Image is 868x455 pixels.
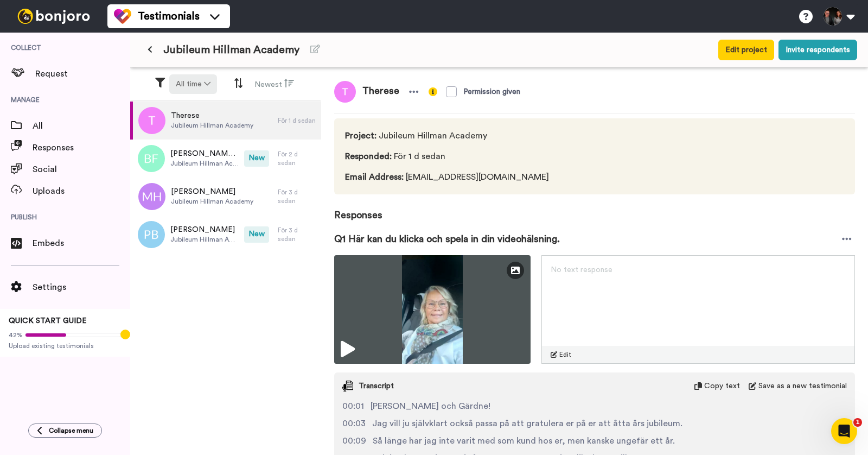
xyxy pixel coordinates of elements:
span: Social [33,163,130,176]
span: Request [35,67,130,80]
span: [PERSON_NAME] [170,224,239,235]
span: Jubileum Hillman Academy [170,235,239,244]
button: Invite respondents [778,40,857,60]
span: Collapse menu [49,426,93,435]
span: Jubileum Hillman Academy [170,159,239,168]
img: tm-color.svg [114,8,131,25]
span: Testimonials [138,9,200,24]
img: 03db53c8-f35f-456a-a583-5c1319c0c931-thumbnail_full-1758088969.jpg [334,255,531,364]
span: Copy text [704,381,740,391]
a: [PERSON_NAME]-SvenskJubileum Hillman AcademyNewFör 2 d sedan [130,140,321,178]
div: För 1 d sedan [278,116,316,125]
button: Newest [248,74,301,94]
button: Collapse menu [28,424,102,438]
span: Jubileum Hillman Academy [163,42,299,58]
span: Jubileum Hillman Academy [171,121,253,130]
span: Responses [334,194,855,223]
a: ThereseJubileum Hillman AcademyFör 1 d sedan [130,102,321,140]
a: [PERSON_NAME]Jubileum Hillman AcademyNewFör 3 d sedan [130,216,321,254]
div: För 3 d sedan [278,226,316,243]
span: New [244,226,269,243]
span: Therese [171,110,253,121]
span: Embeds [33,237,130,250]
img: t.png [334,81,356,103]
span: För 1 d sedan [345,150,549,163]
span: 00:03 [342,417,366,430]
span: Save as a new testimonial [758,381,847,391]
span: Jag vill ju självklart också passa på att gratulera er på er att åtta års jubileum. [372,417,682,430]
span: Project : [345,131,376,140]
span: 00:09 [342,434,366,447]
span: [PERSON_NAME] [171,186,253,197]
span: [PERSON_NAME] och Gärdne! [371,400,490,413]
img: bf.png [138,145,165,172]
span: Responses [33,141,130,154]
span: Jubileum Hillman Academy [171,197,253,206]
span: [EMAIL_ADDRESS][DOMAIN_NAME] [345,170,549,184]
span: Uploads [33,185,130,198]
span: 1 [853,418,862,427]
span: No text response [551,266,612,274]
span: Edit [559,350,571,359]
span: QUICK START GUIDE [9,317,87,325]
span: [PERSON_NAME]-Svensk [170,148,239,159]
span: Så länge har jag inte varit med som kund hos er, men kanske ungefär ett år. [373,434,675,447]
span: Transcript [359,381,394,391]
img: bj-logo-header-white.svg [13,9,94,24]
div: För 2 d sedan [278,150,316,167]
span: All [33,119,130,132]
img: pb.png [138,221,165,248]
img: mh.png [138,183,165,210]
span: 42% [9,331,23,339]
a: [PERSON_NAME]Jubileum Hillman AcademyFör 3 d sedan [130,178,321,216]
button: All time [169,74,217,94]
div: För 3 d sedan [278,188,316,205]
img: info-yellow.svg [429,87,437,96]
img: transcript.svg [342,381,353,391]
span: Email Address : [345,173,404,181]
span: 00:01 [342,400,364,413]
span: Responded : [345,152,392,161]
span: Jubileum Hillman Academy [345,129,549,142]
span: New [244,150,269,167]
span: Upload existing testimonials [9,342,122,350]
iframe: Intercom live chat [831,418,857,444]
span: Q1 Här kan du klicka och spela in din videohälsning. [334,231,560,247]
span: Therese [356,81,406,103]
button: Edit project [718,40,774,60]
div: Permission given [463,86,520,97]
div: Tooltip anchor [120,330,130,339]
img: t.png [138,107,165,134]
span: Settings [33,281,130,294]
